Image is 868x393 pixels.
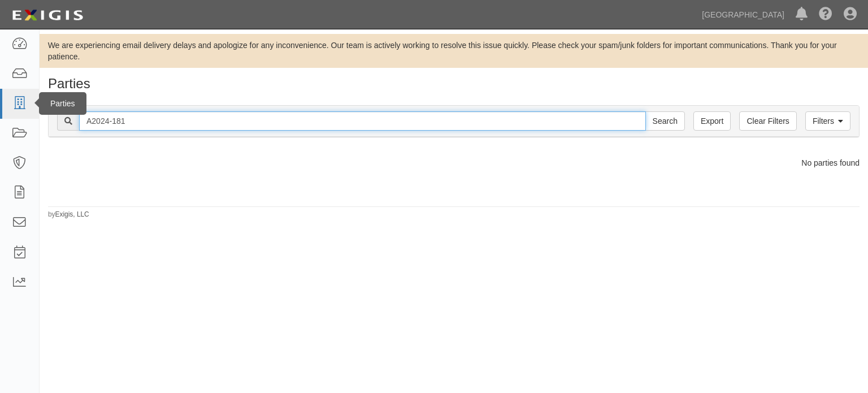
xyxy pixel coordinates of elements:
[55,210,89,218] a: Exigis, LLC
[39,92,86,115] div: Parties
[693,111,731,131] a: Export
[40,40,868,62] div: We are experiencing email delivery delays and apologize for any inconvenience. Our team is active...
[8,5,86,25] img: logo-5460c22ac91f19d4615b14bd174203de0afe785f0fc80cf4dbbc73dc1793850b.png
[79,111,646,131] input: Search
[40,157,868,169] div: No parties found
[696,3,790,26] a: [GEOGRAPHIC_DATA]
[48,210,89,219] small: by
[805,111,850,131] a: Filters
[819,8,832,21] i: Help Center - Complianz
[739,111,796,131] a: Clear Filters
[48,76,860,91] h1: Parties
[645,111,685,131] input: Search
